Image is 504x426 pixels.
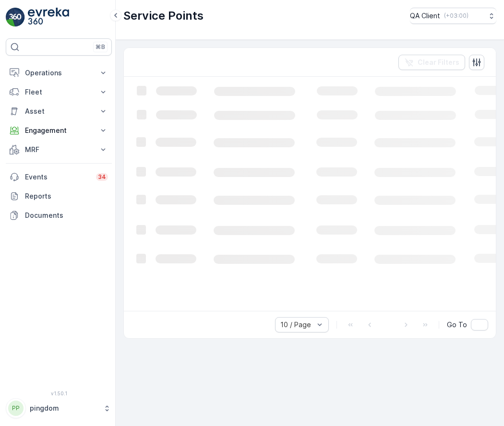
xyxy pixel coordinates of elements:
p: ⌘B [96,43,105,51]
button: QA Client(+03:00) [410,8,496,24]
p: Engagement [25,126,93,135]
p: Events [25,172,90,182]
p: Documents [25,211,108,220]
p: ( +03:00 ) [444,12,468,20]
button: Fleet [6,83,112,102]
img: logo_light-DOdMpM7g.png [28,8,69,27]
div: PP [8,401,24,416]
p: Fleet [25,87,93,97]
a: Reports [6,187,112,206]
img: logo [6,8,25,27]
button: Clear Filters [398,55,465,70]
span: v 1.50.1 [6,390,112,396]
p: QA Client [410,11,440,21]
p: pingdom [30,403,98,413]
button: Engagement [6,121,112,140]
p: 34 [98,173,106,181]
p: Asset [25,106,93,116]
button: Operations [6,63,112,83]
p: MRF [25,145,93,154]
p: Operations [25,68,93,78]
button: PPpingdom [6,398,112,418]
p: Service Points [123,8,204,24]
a: Documents [6,206,112,225]
p: Clear Filters [418,58,459,67]
span: Go To [447,320,467,330]
p: Reports [25,191,108,201]
button: Asset [6,102,112,121]
a: Events34 [6,167,112,187]
button: MRF [6,140,112,159]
